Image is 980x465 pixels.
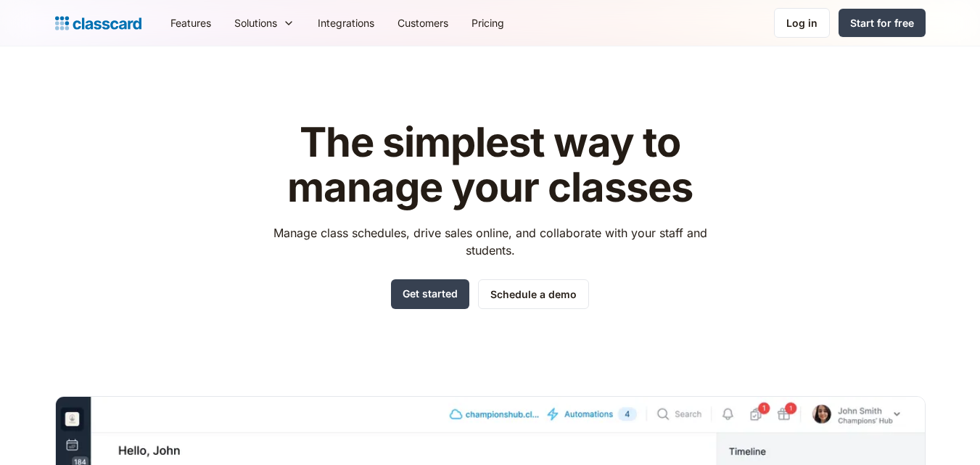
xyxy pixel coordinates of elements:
[260,224,720,259] p: Manage class schedules, drive sales online, and collaborate with your staff and students.
[391,279,469,309] a: Get started
[260,120,720,210] h1: The simplest way to manage your classes
[386,7,460,39] a: Customers
[850,15,914,30] div: Start for free
[774,8,830,38] a: Log in
[460,7,516,39] a: Pricing
[223,7,306,39] div: Solutions
[306,7,386,39] a: Integrations
[839,9,926,37] a: Start for free
[234,15,277,30] div: Solutions
[786,15,818,30] div: Log in
[55,13,141,33] a: home
[478,279,589,309] a: Schedule a demo
[159,7,223,39] a: Features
